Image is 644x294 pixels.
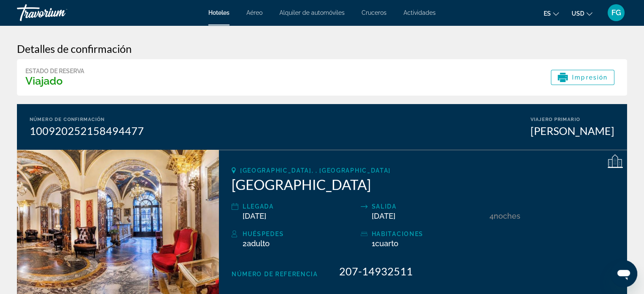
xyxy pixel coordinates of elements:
span: noches [494,212,520,220]
div: Llegada [243,201,357,212]
h3: Detalles de confirmación [17,42,627,55]
span: USD [572,10,584,17]
div: 100920252158494477 [30,124,144,137]
div: Salida [372,201,486,212]
div: [PERSON_NAME] [531,124,614,137]
span: Cuarto [375,239,398,248]
a: Aéreo [246,9,263,16]
span: FG [611,8,621,17]
span: Impresión [572,74,608,81]
button: Change currency [572,7,592,19]
a: Actividades [404,9,436,16]
span: Adulto [247,239,270,248]
a: Cruceros [362,9,387,16]
div: habitaciones [372,229,486,239]
button: Change language [544,7,559,19]
div: Viajero primario [531,117,614,122]
h2: [GEOGRAPHIC_DATA] [232,176,614,193]
div: Estado de reserva [25,68,84,74]
div: Huéspedes [243,229,357,239]
a: Travorium [17,2,102,24]
span: Número de referencia [232,271,318,278]
button: Impresión [551,70,614,85]
h3: Viajado [25,74,84,87]
span: [DATE] [372,212,395,220]
span: [DATE] [243,212,266,220]
span: [GEOGRAPHIC_DATA], , [GEOGRAPHIC_DATA] [240,167,391,174]
div: Número de confirmación [30,117,144,122]
iframe: Button to launch messaging window [610,260,637,287]
button: User Menu [605,4,627,22]
span: es [544,10,551,17]
span: 207-14932511 [339,265,413,278]
span: 2 [243,239,270,248]
a: Alquiler de automóviles [279,9,345,16]
span: 4 [489,212,494,220]
a: Hoteles [208,9,229,16]
span: 1 [372,239,398,248]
